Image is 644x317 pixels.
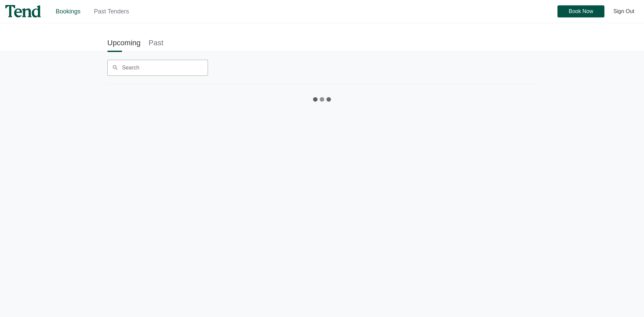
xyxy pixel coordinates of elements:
[56,8,80,15] a: Bookings
[94,8,129,15] a: Past Tenders
[609,5,639,17] button: Sign Out
[149,35,163,50] a: Past
[557,5,604,17] button: Book Now
[5,5,41,17] img: tend-logo.4d3a83578fb939362e0a58f12f1af3e6.svg
[107,35,141,50] a: Upcoming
